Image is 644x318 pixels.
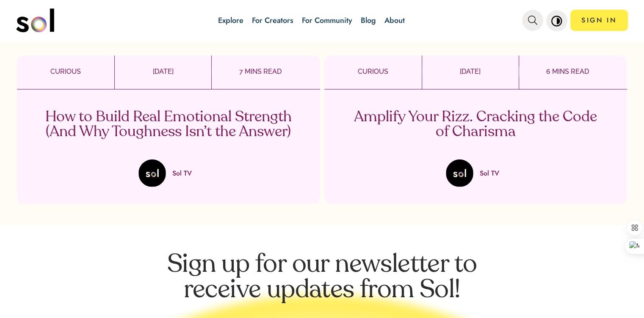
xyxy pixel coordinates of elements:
img: logo [16,8,54,32]
p: [DATE] [422,67,519,77]
nav: main navigation [16,6,628,35]
a: For Community [302,15,352,26]
p: Sol TV [480,168,499,178]
p: How to Build Real Emotional Strength (And Why Toughness Isn’t the Answer) [44,110,293,139]
a: SIGN IN [570,10,628,31]
p: Amplify Your Rizz. Cracking the Code of Charisma [351,110,600,139]
a: Blog [361,15,376,26]
a: For Creators [252,15,293,26]
p: Sol TV [172,168,192,178]
p: 7 MINS READ [212,67,309,77]
p: [DATE] [115,67,211,77]
a: About [384,15,405,26]
p: 6 MINS READ [519,67,616,77]
p: CURIOUS [17,67,114,77]
a: Explore [218,15,243,26]
p: CURIOUS [324,67,422,77]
